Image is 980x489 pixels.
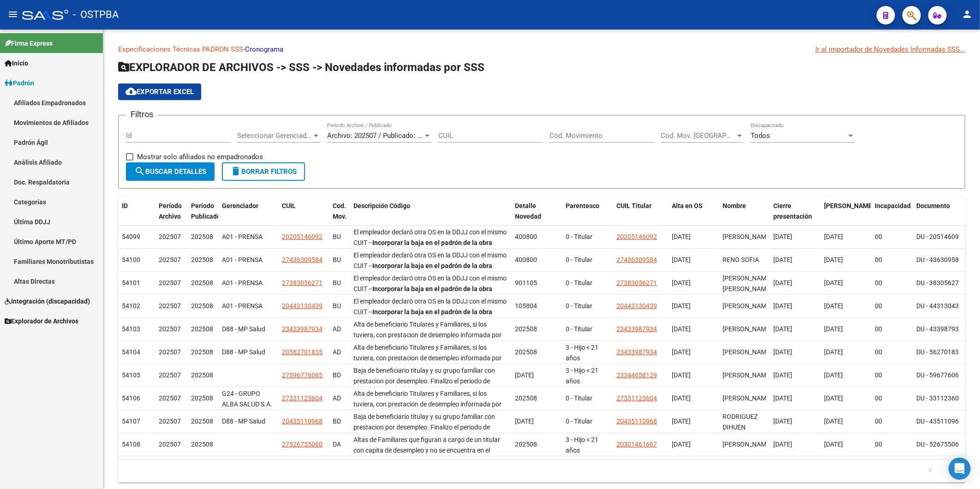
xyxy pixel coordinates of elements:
span: [PERSON_NAME] [723,441,772,448]
span: [DATE] [672,348,691,356]
span: [DATE] [773,441,792,448]
span: [DATE] [824,325,843,333]
span: Detalle Novedad [515,202,541,220]
span: Buscar Detalles [134,167,206,176]
span: [PERSON_NAME] [723,348,772,356]
span: 54102 [122,302,140,310]
span: Firma Express [5,38,53,48]
span: [DATE] [672,279,691,286]
div: 00 [875,393,909,404]
span: Descripción Código [353,202,410,209]
span: Período Archivo [159,202,182,220]
span: AD [333,394,341,402]
span: EXPLORADOR DE ARCHIVOS -> SSS -> Novedades informadas por SSS [118,61,484,74]
span: 27331123604 [282,394,323,402]
span: Archivo: 202507 / Publicado: 202508 [327,131,439,140]
span: 23433987934 [282,325,323,333]
span: Alta de beneficiario Titulares y Familiares, si los tuviera, con prestacion de desempleo informad... [353,390,502,439]
span: 23433987934 [616,325,657,333]
strong: Incorporar la baja en el padrón de la obra social. Verificar si el empleador declaro [DOMAIN_NAME... [353,239,492,268]
span: 202508 [191,256,213,263]
span: Cod. Mov. [GEOGRAPHIC_DATA] [661,131,735,140]
span: 202507 [159,441,181,448]
span: [DATE] [515,417,534,425]
mat-icon: person [962,9,973,20]
span: 0 - Titular [566,417,592,425]
span: D88 - MP Salud [222,325,265,333]
span: 202507 [159,348,181,356]
span: 20205146092 [616,233,657,240]
span: G24 - GRUPO ALBA SALUD S.A. [222,390,272,408]
span: DA [333,441,341,448]
span: 54106 [122,394,140,402]
span: Inicio [5,58,28,68]
span: 400800 [515,233,537,240]
span: 23344658129 [616,371,657,379]
datatable-header-cell: ID [118,196,155,237]
span: 202508 [515,394,537,402]
datatable-header-cell: Descripción Código [350,196,511,237]
mat-icon: search [134,166,145,177]
span: Cod. Mov. [333,202,347,220]
span: Nombre [723,202,746,209]
span: [PERSON_NAME] [723,325,772,333]
datatable-header-cell: Fecha Nac. [820,196,871,237]
button: Exportar EXCEL [118,83,201,100]
span: 54107 [122,417,140,425]
span: ID [122,202,128,209]
datatable-header-cell: Incapacidad [871,196,913,237]
span: Borrar Filtros [230,167,297,176]
span: El empleador declaró otra OS en la DDJJ con el mismo CUIT -- -- OS ddjj [353,228,507,267]
datatable-header-cell: Período Archivo [155,196,187,237]
span: 54103 [122,325,140,333]
span: [DATE] [824,279,843,286]
span: [PERSON_NAME] [723,371,772,379]
span: Baja de beneficiario titulay y su grupo familiar con prestacion por desempleo. Finalizo el period... [353,413,504,462]
div: 00 [875,255,909,265]
span: El empleador declaró otra OS en la DDJJ con el mismo CUIT -- -- OS ddjj [353,251,507,290]
span: BU [333,302,341,310]
span: DU - 52675506 [916,441,959,448]
span: Alta en OS [672,202,703,209]
span: D88 - MP Salud [222,417,265,425]
datatable-header-cell: Gerenciador [218,196,278,237]
span: 20301461667 [616,441,657,448]
span: 3 - Hijo < 21 años [566,436,598,454]
span: 3 - Hijo < 21 años [566,367,598,385]
span: A01 - PRENSA [222,256,263,263]
span: 54108 [122,441,140,448]
div: 00 [875,370,909,381]
span: 202507 [159,325,181,333]
div: Open Intercom Messenger [949,458,971,480]
button: Borrar Filtros [222,162,305,181]
span: AD [333,325,341,333]
datatable-header-cell: CUIL [278,196,329,237]
div: 00 [875,278,909,288]
span: [DATE] [672,302,691,310]
span: 20443130439 [616,302,657,310]
span: 27596776065 [282,371,323,379]
span: 20443130439 [282,302,323,310]
a: Especificaciones Técnicas PADRON SSS [118,45,243,54]
span: [PERSON_NAME] [723,233,772,240]
span: Gerenciador [222,202,258,209]
span: 202507 [159,371,181,379]
span: 202508 [515,325,537,333]
span: 0 - Titular [566,233,592,240]
span: D88 - MP Salud [222,348,265,356]
span: Incapacidad [875,202,911,209]
span: [DATE] [672,441,691,448]
span: A01 - PRENSA [222,279,263,286]
span: 202507 [159,256,181,263]
span: Mostrar solo afiliados no empadronados [137,151,263,162]
span: RODRIGUEZ DIHUEN [PERSON_NAME] [723,413,772,441]
span: [DATE] [773,279,792,286]
span: [DATE] [773,348,792,356]
span: 202508 [191,302,213,310]
span: 27383056271 [282,279,323,286]
span: BD [333,371,341,379]
span: 54105 [122,371,140,379]
span: DU - 43398793 [916,325,959,333]
span: 202508 [191,279,213,286]
span: [PERSON_NAME] [PERSON_NAME] [723,274,772,292]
